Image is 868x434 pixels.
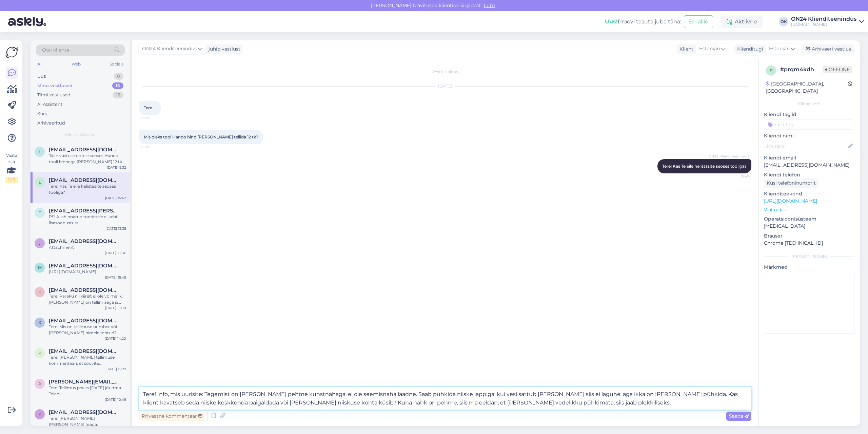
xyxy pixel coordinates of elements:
div: Tere! Tellimus peaks [DATE] jõudma Teieni. [49,385,126,397]
span: j [39,241,41,246]
span: Minu vestlused [65,132,96,138]
div: [DOMAIN_NAME] [791,22,856,27]
span: l [39,149,41,154]
p: Kliendi telefon [764,171,854,178]
div: Kõik [37,110,47,117]
div: All [36,60,44,69]
p: Vaata edasi ... [764,207,854,213]
div: Arhiveeri vestlus [802,44,854,54]
div: Attachment [49,244,126,250]
span: ON24 Klienditeenindus [142,45,197,53]
span: Saada [729,413,749,419]
span: p [770,68,773,73]
div: Uus [37,73,46,80]
div: Jään vastuse ootele seoses Hando tooli hinnaga [PERSON_NAME] 12 tk korraga. [49,153,126,165]
div: Tere! Paraku nii kiirelt ei ole võimalik, [PERSON_NAME] on tellimisega ja saabub [GEOGRAPHIC_DATA... [49,293,126,305]
span: liis.tammann@hotmail.com [49,177,119,183]
b: Uus! [605,18,618,25]
span: liis.tammann@hotmail.com [49,147,119,153]
span: Tere [144,105,152,110]
div: Minu vestlused [37,82,73,89]
a: ON24 Klienditeenindus[DOMAIN_NAME] [791,16,864,27]
span: kairitamm7@gmail.com [49,409,119,415]
div: # prqm4kdh [780,65,823,74]
span: k [38,320,41,325]
div: Tere! Mis on tellimuse number või [PERSON_NAME] nimele tehtud? [49,324,126,336]
span: tiina.tross@gmil.com [49,208,119,214]
input: Lisa tag [764,119,854,130]
div: 15 [112,82,123,89]
div: Vestlus algas [139,69,751,75]
p: [MEDICAL_DATA] [764,223,854,230]
span: mazur6977@gmail.com [49,263,119,269]
div: Vaata siia [5,152,18,183]
div: [DATE] 15:47 [105,195,126,201]
div: Tere! Kas Te eile helistasite seoses tooliga? [49,183,126,195]
p: Brauser [764,232,854,240]
div: Aktiivne [721,16,763,28]
span: juljasmir@yandex.ru [49,238,119,244]
div: [DATE] 10:49 [105,397,126,402]
span: kullimitt88@gmail.com [49,318,119,324]
span: Offline [823,66,852,73]
span: Tere! Kas Te eile helistasite seoses tooliga? [662,164,747,169]
span: Estonian [769,45,790,53]
div: Klient [677,45,693,53]
span: k [38,412,41,417]
div: Privaatne kommentaar [139,412,205,421]
p: Operatsioonisüsteem [764,215,854,223]
div: [DATE] 13:38 [105,226,126,231]
p: Kliendi nimi [764,132,854,139]
div: OK [779,17,788,26]
span: 15:47 [724,174,749,179]
span: l [39,180,41,185]
div: [PERSON_NAME] [764,253,854,260]
div: [GEOGRAPHIC_DATA], [GEOGRAPHIC_DATA] [766,80,848,95]
div: Proovi tasuta juba täna: [605,18,681,26]
div: [DATE] 22:36 [105,250,126,256]
div: Küsi telefoninumbrit [764,178,818,188]
div: Klienditugi [734,45,763,53]
span: k [38,351,41,356]
div: Arhiveeritud [37,120,65,127]
input: Lisa nimi [764,143,847,150]
div: PS! Allahinnatud toodetele ei kehti lisasoodustust. [49,214,126,226]
div: AI Assistent [37,101,62,108]
p: Klienditeekond [764,190,854,197]
div: [DATE] [139,83,751,89]
div: 2 / 3 [5,177,18,183]
div: Web [70,60,82,69]
p: Kliendi email [764,154,854,162]
div: [DATE] 12:29 [105,366,126,372]
a: [URL][DOMAIN_NAME] [764,198,817,204]
button: Emailid [684,15,713,28]
div: 12 [113,92,123,98]
div: [DATE] 9:32 [107,165,126,170]
span: kristiinakaur02@gmail.com [49,348,119,354]
p: Märkmed [764,264,854,271]
div: Socials [108,60,125,69]
div: [DATE] 15:00 [105,305,126,310]
span: Otsi kliente [42,46,69,54]
div: Kliendi info [764,101,854,107]
div: Tiimi vestlused [37,92,71,98]
span: 15:37 [141,145,166,150]
img: Askly Logo [5,46,18,59]
span: k [38,289,41,295]
div: Tere! [PERSON_NAME] tellimuse kommentaari, et soovite kokkupanekut või saatke otse päring [EMAIL_... [49,354,126,366]
p: Chrome [TECHNICAL_ID] [764,240,854,247]
span: t [39,210,41,215]
span: andreanis@hotmail.com [49,379,119,385]
span: a [38,381,41,386]
span: Estonian [699,45,720,53]
div: ON24 Klienditeenindus [791,16,856,22]
p: Kliendi tag'id [764,111,854,118]
span: 15:37 [141,115,166,120]
span: Mis oleks tool Hando hind [PERSON_NAME] tellida 12 tk? [144,134,258,139]
span: m [38,265,42,270]
textarea: Tere! Info, mis uurisite: Tegemist on [PERSON_NAME] pehme kunstnahaga, ei ole seemisnaha laadne. ... [139,387,751,410]
div: [DATE] 14:20 [105,336,126,341]
div: 0 [114,73,123,80]
span: ON24 Klienditeenindus [709,154,749,159]
div: Tere! [PERSON_NAME] [PERSON_NAME] teada. [49,415,126,428]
